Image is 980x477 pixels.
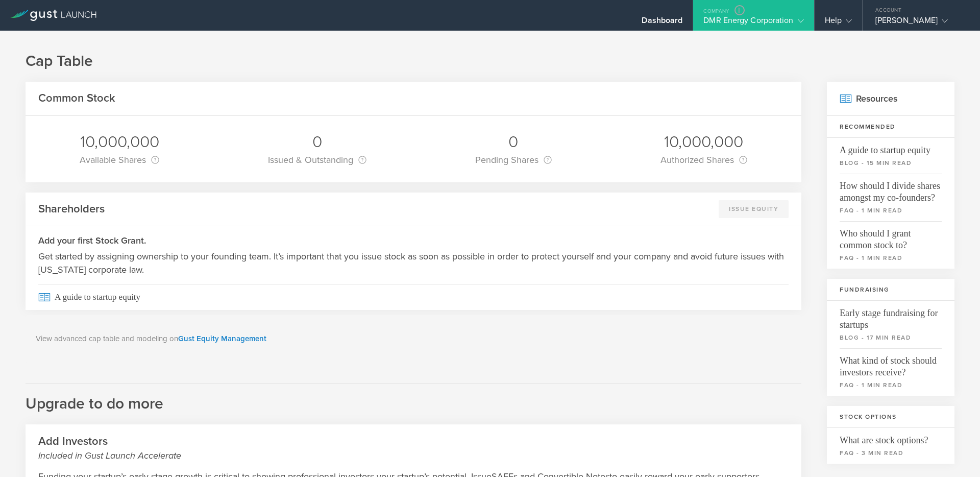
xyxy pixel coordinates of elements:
span: Early stage fundraising for startups [840,301,942,331]
div: DMR Energy Corporation [703,15,803,31]
span: A guide to startup equity [840,138,942,156]
h1: Cap Table [26,51,954,71]
small: faq - 1 min read [840,253,942,263]
span: Who should I grant common stock to? [840,221,942,251]
p: Get started by assigning ownership to your founding team. It’s important that you issue stock as ... [38,250,789,276]
a: Early stage fundraising for startupsblog - 17 min read [827,301,954,348]
small: Included in Gust Launch Accelerate [38,449,789,462]
span: What are stock options? [840,428,942,446]
h2: Resources [827,82,954,116]
div: [PERSON_NAME] [875,15,962,31]
a: A guide to startup equityblog - 15 min read [827,138,954,174]
a: Gust Equity Management [178,334,266,343]
div: Available Shares [80,153,159,167]
h3: Recommended [827,116,954,138]
small: faq - 1 min read [840,380,942,390]
div: Help [825,15,852,31]
a: A guide to startup equity [26,284,801,310]
a: What are stock options?faq - 3 min read [827,428,954,464]
small: faq - 1 min read [840,206,942,215]
h2: Upgrade to do more [26,383,801,414]
a: What kind of stock should investors receive?faq - 1 min read [827,348,954,396]
div: 10,000,000 [660,131,747,153]
a: How should I divide shares amongst my co-founders?faq - 1 min read [827,174,954,221]
p: View advanced cap table and modeling on [36,333,791,345]
a: Who should I grant common stock to?faq - 1 min read [827,221,954,269]
div: 10,000,000 [80,131,159,153]
h3: Add your first Stock Grant. [38,234,789,247]
h3: Stock Options [827,406,954,428]
div: Pending Shares [475,153,552,167]
h2: Shareholders [38,202,105,217]
small: faq - 3 min read [840,448,942,458]
div: Authorized Shares [660,153,747,167]
small: blog - 15 min read [840,158,942,168]
span: What kind of stock should investors receive? [840,348,942,378]
div: Dashboard [642,15,682,31]
h2: Common Stock [38,91,115,106]
h3: Fundraising [827,279,954,301]
div: 0 [475,131,552,153]
small: blog - 17 min read [840,333,942,342]
div: Issued & Outstanding [268,153,366,167]
span: A guide to startup equity [38,284,789,310]
h2: Add Investors [38,434,789,462]
div: 0 [268,131,366,153]
span: How should I divide shares amongst my co-founders? [840,174,942,204]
